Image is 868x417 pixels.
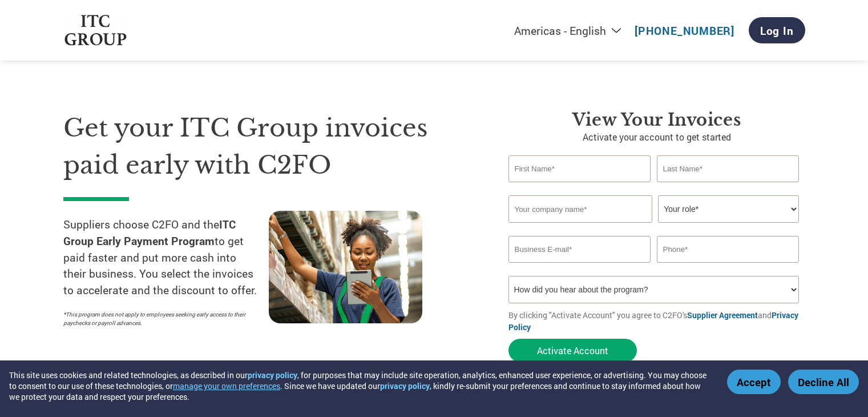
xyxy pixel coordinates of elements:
a: [PHONE_NUMBER] [635,23,734,38]
input: Invalid Email format [508,236,651,263]
button: Decline All [788,370,859,394]
p: Suppliers choose C2FO and the to get paid faster and put more cash into their business. You selec... [63,216,269,299]
img: supply chain worker [269,211,422,323]
h3: View Your Invoices [508,110,805,130]
input: Your company name* [508,195,652,223]
img: ITC Group [63,15,128,46]
input: Phone* [657,236,800,263]
strong: ITC Group Early Payment Program [63,217,236,248]
a: privacy policy [380,380,430,391]
p: By clicking "Activate Account" you agree to C2FO's and [508,309,805,333]
a: privacy policy [248,370,297,380]
a: Supplier Agreement [687,310,758,320]
a: Log In [749,17,805,43]
input: First Name* [508,155,651,182]
div: Inavlid Phone Number [657,264,800,271]
div: Invalid company name or company name is too long [508,224,800,231]
button: Accept [727,370,781,394]
input: Last Name* [657,155,800,182]
div: Invalid last name or last name is too long [657,183,800,191]
button: Activate Account [508,339,637,362]
button: manage your own preferences [173,380,280,391]
h1: Get your ITC Group invoices paid early with C2FO [63,110,474,183]
div: This site uses cookies and related technologies, as described in our , for purposes that may incl... [9,370,710,402]
div: Inavlid Email Address [508,264,651,271]
select: Title/Role [658,195,799,223]
p: *This program does not apply to employees seeking early access to their paychecks or payroll adva... [63,310,257,327]
p: Activate your account to get started [508,130,805,144]
a: Privacy Policy [508,310,798,332]
div: Invalid first name or first name is too long [508,183,651,191]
